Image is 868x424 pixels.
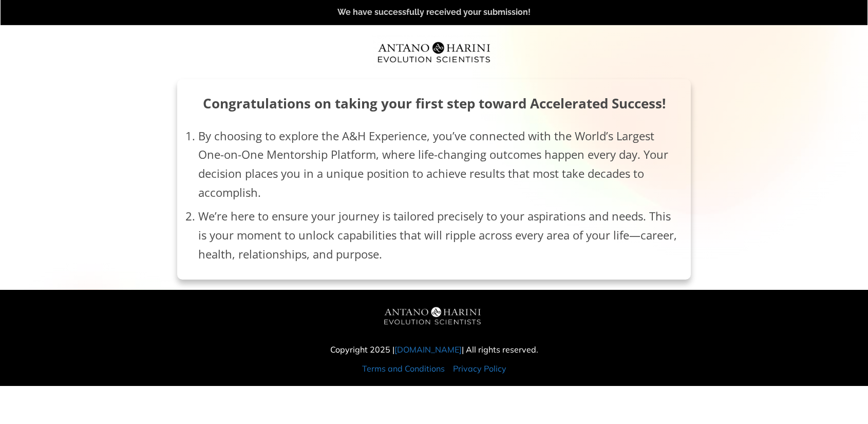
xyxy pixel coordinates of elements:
[198,126,680,207] li: By choosing to explore the A&H Experience, you’ve connected with the World’s Largest One-on-One M...
[11,6,857,20] p: We have successfully received your submission!
[318,343,550,357] p: Copyright 2025 | | All rights reserved.
[203,94,666,113] strong: Congratulations on taking your first step toward Accelerated Success!
[372,35,496,69] img: Evolution-Scientist (2)
[394,344,462,355] a: [DOMAIN_NAME]
[370,301,498,333] img: A&H_Ev png
[453,363,506,374] a: Privacy Policy
[362,363,445,374] a: Terms and Conditions
[198,207,680,263] li: We’re here to ensure your journey is tailored precisely to your aspirations and needs. This is yo...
